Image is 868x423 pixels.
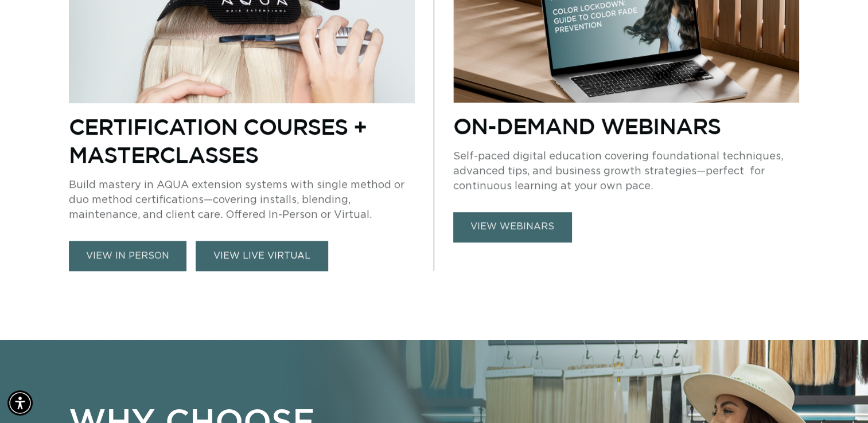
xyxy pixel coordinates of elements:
[69,112,415,169] p: Certification Courses + Masterclasses
[453,112,799,140] p: On-Demand Webinars
[811,368,868,423] iframe: Chat Widget
[7,390,33,416] div: Accessibility Menu
[453,149,799,194] p: Self-paced digital education covering foundational techniques, advanced tips, and business growth...
[69,178,415,222] p: Build mastery in AQUA extension systems with single method or duo method certifications—covering ...
[196,241,328,271] a: VIEW LIVE VIRTUAL
[69,241,186,271] a: view in person
[453,212,571,241] a: view webinars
